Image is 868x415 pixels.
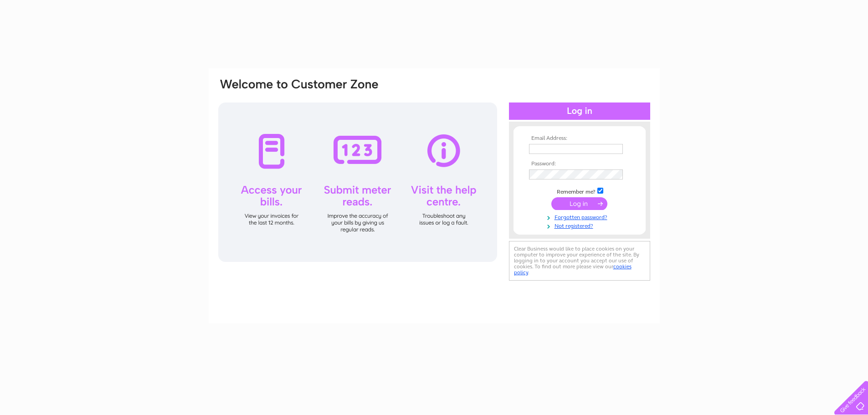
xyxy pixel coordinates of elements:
td: Remember me? [527,186,632,195]
input: Submit [551,197,607,210]
th: Password: [527,161,632,167]
th: Email Address: [527,135,632,142]
a: Not registered? [529,221,632,230]
a: cookies policy [514,263,632,276]
a: Forgotten password? [529,212,632,221]
div: Clear Business would like to place cookies on your computer to improve your experience of the sit... [509,241,650,281]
